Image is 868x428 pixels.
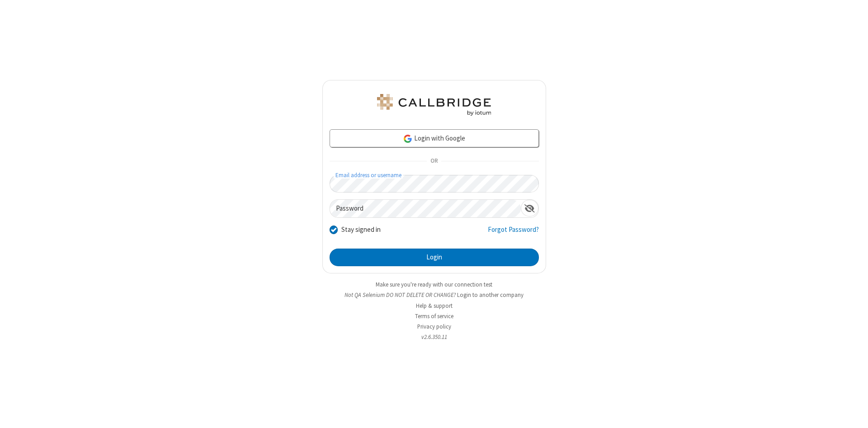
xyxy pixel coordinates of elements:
a: Privacy policy [417,323,451,330]
a: Help & support [416,302,453,310]
input: Email address or username [330,175,539,193]
img: google-icon.png [403,134,413,144]
button: Login [330,249,539,267]
iframe: Chat [845,404,861,422]
li: Not QA Selenium DO NOT DELETE OR CHANGE? [322,291,546,299]
img: QA Selenium DO NOT DELETE OR CHANGE [375,94,493,116]
button: Login to another company [457,291,524,299]
div: Show password [521,200,538,216]
a: Forgot Password? [488,225,539,242]
a: Login with Google [330,129,539,147]
input: Password [330,200,521,217]
label: Stay signed in [341,225,381,235]
a: Terms of service [415,312,453,320]
li: v2.6.350.11 [322,333,546,341]
span: OR [427,155,441,168]
a: Make sure you're ready with our connection test [376,281,492,288]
